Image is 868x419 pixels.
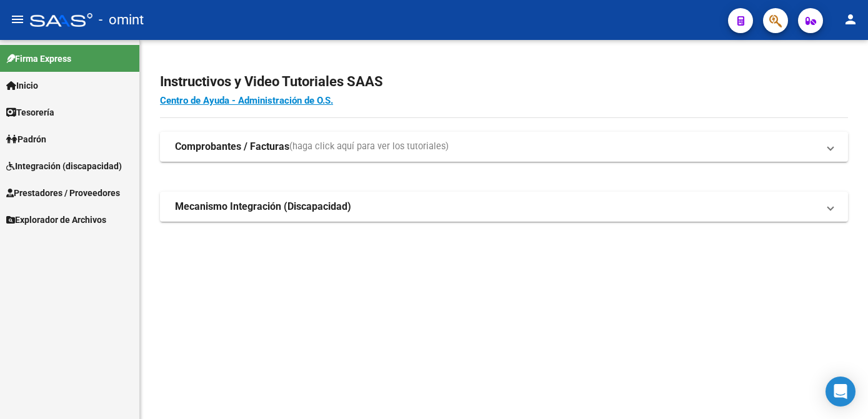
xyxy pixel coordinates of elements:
span: Integración (discapacidad) [6,159,122,173]
span: (haga click aquí para ver los tutoriales) [289,140,449,154]
span: - omint [99,6,144,34]
mat-icon: person [843,12,858,27]
span: Prestadores / Proveedores [6,186,120,200]
span: Tesorería [6,106,54,119]
mat-expansion-panel-header: Comprobantes / Facturas(haga click aquí para ver los tutoriales) [160,132,848,162]
span: Explorador de Archivos [6,213,106,227]
div: Open Intercom Messenger [826,377,856,407]
mat-expansion-panel-header: Mecanismo Integración (Discapacidad) [160,192,848,222]
strong: Mecanismo Integración (Discapacidad) [175,200,351,214]
a: Centro de Ayuda - Administración de O.S. [160,95,333,106]
span: Firma Express [6,52,71,66]
strong: Comprobantes / Facturas [175,140,289,154]
span: Inicio [6,79,38,92]
span: Padrón [6,132,46,146]
mat-icon: menu [10,12,25,27]
h2: Instructivos y Video Tutoriales SAAS [160,70,848,94]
